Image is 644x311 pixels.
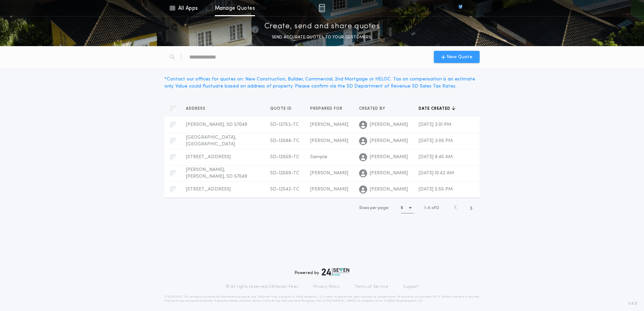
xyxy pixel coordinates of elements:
span: [PERSON_NAME] [310,122,348,127]
span: [PERSON_NAME] [370,138,408,144]
span: [STREET_ADDRESS] [186,187,231,192]
h1: 5 [401,205,403,211]
span: Address [186,106,207,111]
img: vs-icon [446,5,475,11]
a: Support [403,284,418,289]
img: img [319,4,325,12]
p: SEND ACCURATE QUOTES TO YOUR CUSTOMERS. [272,34,372,41]
button: Quote ID [270,105,297,112]
div: Powered by [295,268,349,276]
span: [DATE] 3:06 PM [419,138,453,143]
span: New Quote [447,54,473,61]
span: 5 [428,206,430,210]
span: Created by [359,106,387,111]
button: 5 [401,203,414,213]
button: Date created [419,105,455,112]
span: [PERSON_NAME] [310,187,348,192]
a: Terms of Service [355,284,388,289]
span: [DATE] 8:45 AM [419,154,453,160]
span: [PERSON_NAME] [370,154,408,161]
span: SD-12569-TC [270,171,299,176]
button: Address [186,105,211,112]
span: Prepared for [310,106,344,111]
span: Rows per page: [359,206,389,210]
span: of 12 [431,205,439,211]
button: New Quote [434,51,480,63]
span: 3.8.0 [628,301,637,307]
p: Create, send and share quotes [264,21,380,32]
span: [PERSON_NAME], [PERSON_NAME], SD 57049 [186,167,247,179]
span: [DATE] 2:01 PM [419,122,451,127]
img: logo [322,268,349,276]
span: SD-12753-TC [270,122,299,127]
span: [PERSON_NAME] [370,186,408,193]
a: [URL][DOMAIN_NAME] [323,300,356,302]
span: SD-12659-TC [270,154,299,160]
div: * Contact our offices for quotes on: New Construction, Builder, Commercial, 2nd Mortgage or HELOC... [164,76,480,90]
span: [DATE] 10:42 AM [419,171,454,176]
span: [PERSON_NAME] [310,171,348,176]
p: © All rights reserved. 24|Seven Fees [226,284,298,289]
span: Quote ID [270,106,293,111]
span: [PERSON_NAME], SD 57049 [186,122,247,127]
span: [PERSON_NAME] [370,122,408,128]
span: [PERSON_NAME] [370,170,408,177]
span: SD-12688-TC [270,138,299,143]
span: Date created [419,106,452,111]
a: Privacy Policy [313,284,340,289]
span: Sample [310,154,327,160]
span: SD-12542-TC [270,187,299,192]
span: [GEOGRAPHIC_DATA], [GEOGRAPHIC_DATA] [186,135,236,147]
span: [DATE] 5:55 PM [419,187,453,192]
button: Created by [359,105,390,112]
span: [STREET_ADDRESS] [186,154,231,160]
span: 1 [424,206,426,210]
span: [PERSON_NAME] [310,138,348,143]
p: DISCLAIMER: This estimate is provided for informational purposes only. 24|Seven Fees, a product o... [164,295,480,303]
